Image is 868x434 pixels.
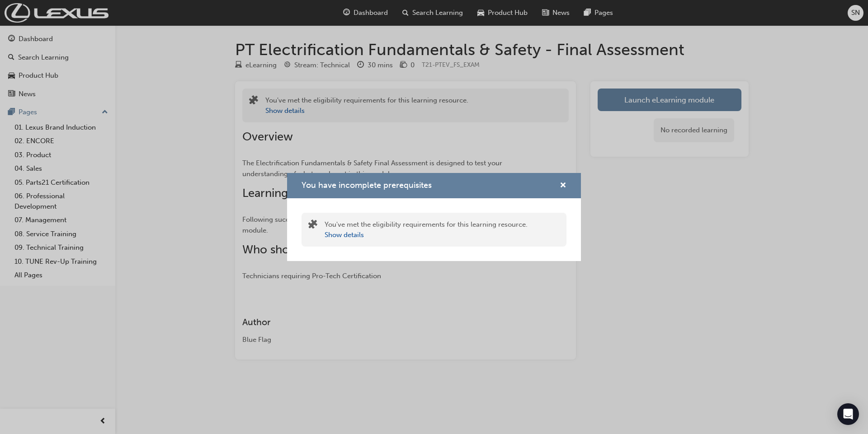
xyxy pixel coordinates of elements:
button: Show details [325,230,364,240]
span: cross-icon [560,182,566,190]
button: cross-icon [560,180,566,191]
div: You have incomplete prerequisites [287,173,581,261]
span: You have incomplete prerequisites [302,180,432,190]
div: Open Intercom Messenger [837,403,859,425]
span: puzzle-icon [308,220,317,231]
div: You've met the eligibility requirements for this learning resource. [325,219,528,240]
